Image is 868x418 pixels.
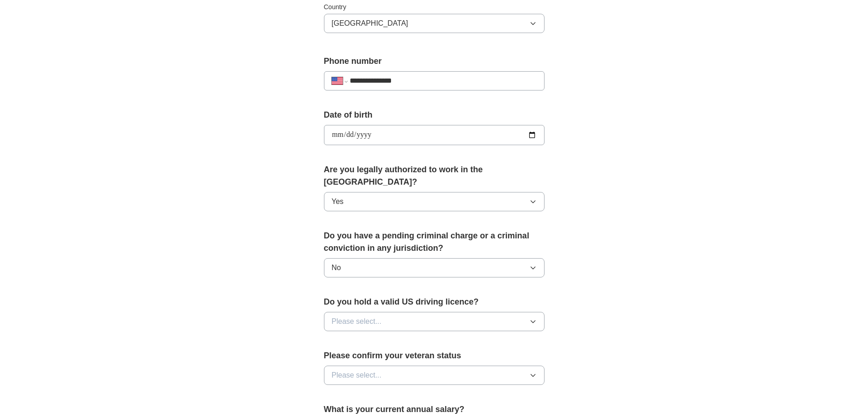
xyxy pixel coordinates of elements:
[324,55,545,68] label: Phone number
[332,370,382,381] span: Please select...
[332,262,341,273] span: No
[324,109,545,121] label: Date of birth
[324,164,545,188] label: Are you legally authorized to work in the [GEOGRAPHIC_DATA]?
[324,403,545,416] label: What is your current annual salary?
[324,296,545,308] label: Do you hold a valid US driving licence?
[324,230,545,254] label: Do you have a pending criminal charge or a criminal conviction in any jurisdiction?
[324,2,545,12] label: Country
[324,312,545,331] button: Please select...
[324,366,545,385] button: Please select...
[332,18,408,29] span: [GEOGRAPHIC_DATA]
[324,258,545,277] button: No
[324,350,545,362] label: Please confirm your veteran status
[324,192,545,211] button: Yes
[332,196,344,207] span: Yes
[332,316,382,327] span: Please select...
[324,14,545,33] button: [GEOGRAPHIC_DATA]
